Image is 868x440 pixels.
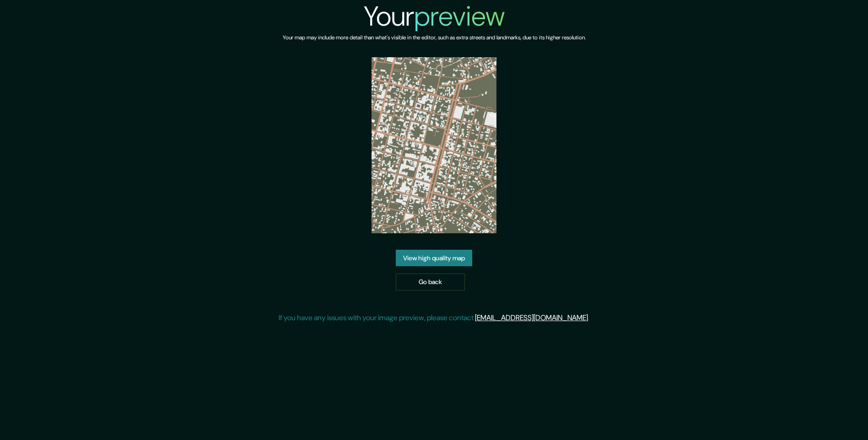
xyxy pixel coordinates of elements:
a: View high quality map [396,250,472,267]
img: created-map-preview [372,57,496,233]
a: [EMAIL_ADDRESS][DOMAIN_NAME] [475,313,588,322]
p: If you have any issues with your image preview, please contact . [279,312,589,323]
iframe: Help widget launcher [787,404,858,430]
h6: Your map may include more detail than what's visible in the editor, such as extra streets and lan... [283,33,586,43]
a: Go back [396,274,465,290]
